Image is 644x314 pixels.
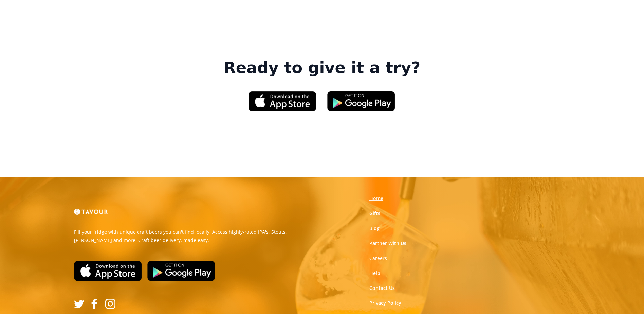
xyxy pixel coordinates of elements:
[369,195,383,202] a: Home
[369,300,401,307] a: Privacy Policy
[369,270,380,277] a: Help
[369,240,406,247] a: Partner With Us
[224,58,420,77] strong: Ready to give it a try?
[369,255,387,262] a: Careers
[369,225,380,232] a: Blog
[369,210,380,217] a: Gifts
[369,285,395,292] a: Contact Us
[74,228,317,244] p: Fill your fridge with unique craft beers you can't find locally. Access highly-rated IPA's, Stout...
